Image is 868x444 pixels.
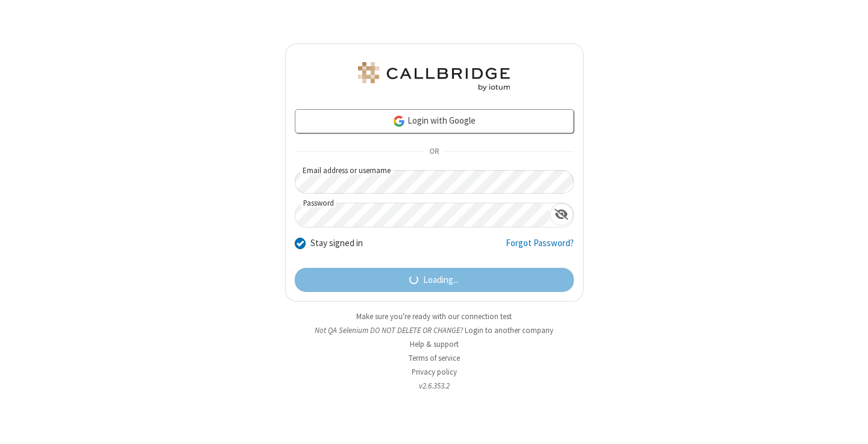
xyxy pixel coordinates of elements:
[412,367,457,377] a: Privacy policy
[356,62,512,91] img: QA Selenium DO NOT DELETE OR CHANGE
[550,203,573,226] div: Show password
[409,353,460,363] a: Terms of service
[356,311,512,322] a: Make sure you're ready with our connection test
[295,268,574,292] button: Loading...
[423,273,459,287] span: Loading...
[295,109,574,133] a: Login with Google
[410,339,459,349] a: Help & support
[424,144,444,160] span: OR
[285,325,583,336] li: Not QA Selenium DO NOT DELETE OR CHANGE?
[465,325,553,336] button: Login to another company
[295,170,574,194] input: Email address or username
[506,236,574,259] a: Forgot Password?
[310,236,363,250] label: Stay signed in
[285,380,583,392] li: v2.6.353.2
[392,115,406,128] img: google-icon.png
[295,203,550,227] input: Password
